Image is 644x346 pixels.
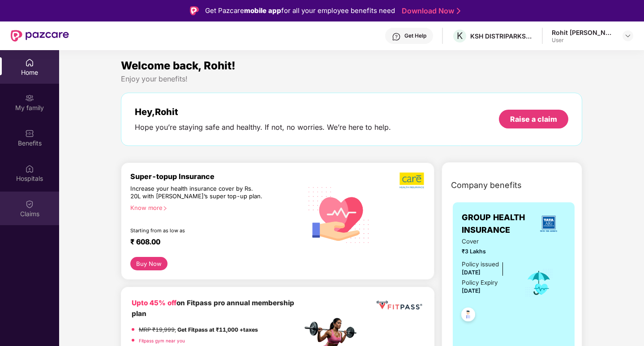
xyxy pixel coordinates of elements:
[457,305,479,327] img: svg+xml;base64,PHN2ZyB4bWxucz0iaHR0cDovL3d3dy53My5vcmcvMjAwMC9zdmciIHdpZHRoPSI0OC45NDMiIGhlaWdodD...
[244,6,281,15] strong: mobile app
[302,177,376,252] img: svg+xml;base64,PHN2ZyB4bWxucz0iaHR0cDovL3d3dy53My5vcmcvMjAwMC9zdmciIHhtbG5zOnhsaW5rPSJodHRwOi8vd3...
[392,32,401,41] img: svg+xml;base64,PHN2ZyBpZD0iSGVscC0zMngzMiIgeG1sbnM9Imh0dHA6Ly93d3cudzMub3JnLzIwMDAvc3ZnIiB3aWR0aD...
[130,172,302,181] div: Super-topup Insurance
[537,212,561,236] img: insurerLogo
[130,237,293,248] div: ₹ 608.00
[121,59,236,72] span: Welcome back, Rohit!
[25,200,34,209] img: svg+xml;base64,PHN2ZyBpZD0iQ2xhaW0iIHhtbG5zPSJodHRwOi8vd3d3LnczLm9yZy8yMDAwL3N2ZyIgd2lkdGg9IjIwIi...
[470,32,533,40] div: KSH DISTRIPARKS PRIVATE LIMITED
[177,326,258,333] strong: Get Fitpass at ₹11,000 +taxes
[130,185,264,201] div: Increase your health insurance cover by Rs. 20L with [PERSON_NAME]’s super top-up plan.
[25,164,34,173] img: svg+xml;base64,PHN2ZyBpZD0iSG9zcGl0YWxzIiB4bWxucz0iaHR0cDovL3d3dy53My5vcmcvMjAwMC9zdmciIHdpZHRoPS...
[399,172,425,189] img: b5dec4f62d2307b9de63beb79f102df3.png
[139,338,185,343] a: Fitpass gym near you
[524,268,554,298] img: icon
[130,257,167,270] button: Buy Now
[25,129,34,138] img: svg+xml;base64,PHN2ZyBpZD0iQmVuZWZpdHMiIHhtbG5zPSJodHRwOi8vd3d3LnczLm9yZy8yMDAwL3N2ZyIgd2lkdGg9Ij...
[375,298,424,313] img: fppp.png
[451,179,522,192] span: Company benefits
[25,58,34,67] img: svg+xml;base64,PHN2ZyBpZD0iSG9tZSIgeG1sbnM9Imh0dHA6Ly93d3cudzMub3JnLzIwMDAvc3ZnIiB3aWR0aD0iMjAiIG...
[462,247,512,256] span: ₹3 Lakhs
[462,237,512,246] span: Cover
[510,114,557,124] div: Raise a claim
[462,269,481,276] span: [DATE]
[130,227,264,234] div: Starting from as low as
[462,287,481,294] span: [DATE]
[205,5,395,16] div: Get Pazcare for all your employee benefits need
[130,204,297,210] div: Know more
[462,211,531,237] span: GROUP HEALTH INSURANCE
[552,28,614,37] div: Rohit [PERSON_NAME]
[457,30,463,41] span: K
[624,32,631,39] img: svg+xml;base64,PHN2ZyBpZD0iRHJvcGRvd24tMzJ4MzIiIHhtbG5zPSJodHRwOi8vd3d3LnczLm9yZy8yMDAwL3N2ZyIgd2...
[190,6,199,15] img: Logo
[11,30,69,42] img: New Pazcare Logo
[457,6,460,16] img: Stroke
[552,37,614,44] div: User
[135,107,391,117] div: Hey, Rohit
[132,299,294,318] b: on Fitpass pro annual membership plan
[132,299,176,307] b: Upto 45% off
[462,260,499,269] div: Policy issued
[402,6,458,16] a: Download Now
[462,278,498,287] div: Policy Expiry
[25,94,34,103] img: svg+xml;base64,PHN2ZyB3aWR0aD0iMjAiIGhlaWdodD0iMjAiIHZpZXdCb3g9IjAgMCAyMCAyMCIgZmlsbD0ibm9uZSIgeG...
[163,206,167,211] span: right
[121,74,583,84] div: Enjoy your benefits!
[139,326,176,333] del: MRP ₹19,999,
[404,32,426,39] div: Get Help
[135,123,391,132] div: Hope you’re staying safe and healthy. If not, no worries. We’re here to help.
